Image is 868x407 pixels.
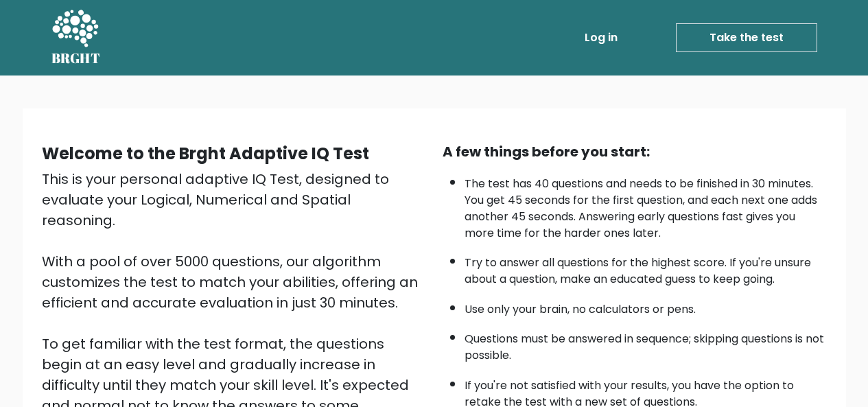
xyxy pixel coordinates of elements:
[465,294,827,318] li: Use only your brain, no calculators or pens.
[42,142,369,165] b: Welcome to the Brght Adaptive IQ Test
[443,141,827,162] div: A few things before you start:
[579,24,623,51] a: Log in
[465,248,827,288] li: Try to answer all questions for the highest score. If you're unsure about a question, make an edu...
[465,324,827,364] li: Questions must be answered in sequence; skipping questions is not possible.
[51,50,101,67] h5: BRGHT
[51,5,101,70] a: BRGHT
[676,23,817,52] a: Take the test
[465,169,827,242] li: The test has 40 questions and needs to be finished in 30 minutes. You get 45 seconds for the firs...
